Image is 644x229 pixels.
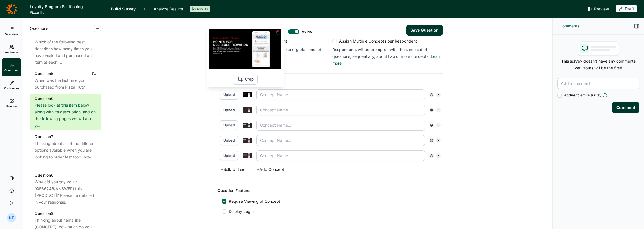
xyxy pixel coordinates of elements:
[243,107,252,113] img: owpqodmbef8piwvksp4t.png
[35,179,96,206] div: Why did you say you ::(Q566246/ANSWER) this {PRODUCT]? Please be detailed in your response.
[229,209,254,214] span: Display Logic
[436,123,441,127] div: Remove
[30,31,101,67] a: Question4Which of the following best describes how many times you have visited and purchased an i...
[594,6,609,12] span: Preview
[429,108,434,112] div: Settings
[436,108,441,112] div: Remove
[243,138,252,143] img: jw4upnjwvzbunkt7tl56.png
[243,123,252,128] img: fexsswznyeycm4u6ksrb.png
[337,38,417,44] span: Assign Multiple Concepts per Respondent
[217,187,443,194] div: Question Features
[429,93,434,97] div: Settings
[436,93,441,97] div: Remove
[5,50,18,54] span: Audience
[30,132,101,168] a: Question7Thinking about all of the different options available when you are looking to order fast...
[256,150,425,161] input: Concept Name...
[302,29,311,34] div: Active
[209,29,281,69] img: awxuucuf18knessavyzu.png
[332,46,443,67] p: Respondents will be prompted with the same set of questions, sequentially, about two or more conc...
[6,104,17,108] span: Review
[35,172,54,179] div: Question 8
[35,140,96,167] div: Thinking about all of the different options available when you are looking to order fast food, ho...
[30,3,104,10] h1: Loyalty Program Positioning
[436,138,441,143] div: Remove
[35,39,96,66] div: Which of the following best describes how many times you have visited and purchased an item at ea...
[559,23,579,29] span: Comments
[256,120,425,131] input: Concept Name...
[429,153,434,158] div: Settings
[2,76,21,94] a: Customize
[2,22,21,40] a: Overview
[243,92,252,97] img: awxuucuf18knessavyzu.png
[559,18,579,34] button: Comments
[564,93,601,98] span: Applies to entire survey
[2,40,21,58] a: Audience
[243,153,252,158] img: o8xepddevrilatut4iwu.png
[557,58,639,71] p: This survey doesn't have any comments yet. Yours will be the first!
[436,153,441,158] div: Remove
[254,166,288,173] button: +Add Concept
[2,58,21,76] a: Questions
[30,171,101,207] a: Question8Why did you say you ::(Q566246/ANSWER) this {PRODUCT]? Please be detailed in your response.
[586,6,609,12] a: Preview
[256,135,425,146] input: Concept Name...
[217,80,443,87] div: Concept Image or Video
[190,6,210,12] div: $6,465.00
[35,95,54,102] div: Question 6
[612,102,639,113] button: Comment
[429,123,434,127] div: Settings
[233,74,258,85] button: Crop
[4,68,19,72] span: Questions
[5,32,18,36] span: Overview
[35,210,54,217] div: Question 9
[30,10,104,15] span: Pizza Hut
[30,25,48,32] span: Questions
[616,5,637,13] button: Draft
[220,136,238,145] button: Upload
[256,105,425,115] input: Concept Name...
[7,213,16,222] div: NT
[220,151,238,160] button: Upload
[4,86,19,90] span: Customize
[429,138,434,143] div: Settings
[616,5,637,12] div: Draft
[220,90,238,100] button: Upload
[220,120,238,130] button: Upload
[35,70,53,77] div: Question 5
[2,94,21,113] a: Review
[220,105,238,115] button: Upload
[406,25,443,36] button: Save Question
[217,166,249,173] button: +Bulk Upload
[256,89,425,100] input: Concept Name...
[35,77,96,91] div: When was the last time you purchased from Pizza Hut?
[30,69,101,92] a: Question5When was the last time you purchased from Pizza Hut?
[226,199,280,204] span: Require Viewing of Concept
[35,102,96,129] div: Please look at this item below along with its description, and on the following pages we will ask...
[35,133,53,140] div: Question 7
[30,94,101,130] a: Question6Please look at this item below along with its description, and on the following pages we...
